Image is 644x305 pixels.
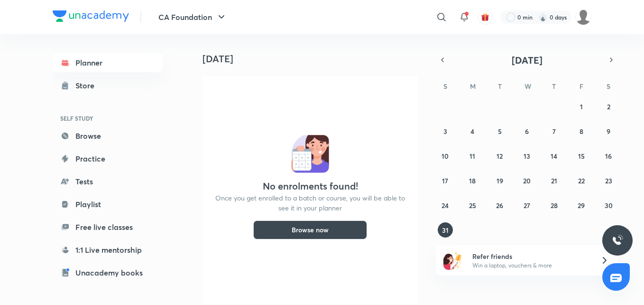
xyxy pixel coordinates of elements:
button: August 29, 2025 [574,198,589,213]
button: August 14, 2025 [546,148,561,163]
img: No events [291,135,329,173]
abbr: August 22, 2025 [578,176,585,185]
button: August 26, 2025 [492,198,507,213]
h4: [DATE] [202,53,425,65]
abbr: August 29, 2025 [578,201,585,210]
button: August 8, 2025 [574,124,589,139]
img: Tina kalita [575,9,591,25]
a: Free live classes [53,218,163,237]
h6: SELF STUDY [53,110,163,126]
a: Playlist [53,195,163,214]
abbr: August 21, 2025 [551,176,557,185]
abbr: August 23, 2025 [605,176,612,185]
button: August 10, 2025 [438,148,453,163]
abbr: August 17, 2025 [442,176,448,185]
a: 1:1 Live mentorship [53,240,163,259]
abbr: August 9, 2025 [607,127,610,136]
a: Tests [53,172,163,191]
button: August 28, 2025 [546,198,561,213]
abbr: August 18, 2025 [469,176,476,185]
abbr: August 30, 2025 [605,201,613,210]
button: August 3, 2025 [438,124,453,139]
abbr: Friday [580,82,583,91]
abbr: August 25, 2025 [469,201,476,210]
button: August 19, 2025 [492,173,507,188]
abbr: August 8, 2025 [580,127,583,136]
span: [DATE] [512,54,543,67]
button: Browse now [253,220,367,239]
abbr: Wednesday [524,82,531,91]
h4: No enrolments found! [263,181,358,192]
button: August 11, 2025 [465,148,480,163]
button: August 12, 2025 [492,148,507,163]
abbr: August 13, 2025 [524,152,530,161]
button: August 22, 2025 [574,173,589,188]
div: Store [75,80,100,91]
abbr: August 6, 2025 [525,127,529,136]
a: Planner [53,53,163,72]
button: August 9, 2025 [601,124,616,139]
abbr: August 12, 2025 [497,152,503,161]
button: August 6, 2025 [519,124,534,139]
button: August 27, 2025 [519,198,534,213]
abbr: August 26, 2025 [496,201,503,210]
button: August 2, 2025 [601,99,616,114]
h6: Refer friends [472,251,589,261]
abbr: August 2, 2025 [607,102,610,111]
img: ttu [612,235,623,246]
abbr: Saturday [607,82,610,91]
img: streak [538,12,548,22]
abbr: August 20, 2025 [523,176,531,185]
img: Company Logo [53,10,129,22]
button: August 4, 2025 [465,124,480,139]
abbr: August 15, 2025 [578,152,585,161]
button: August 17, 2025 [438,173,453,188]
abbr: August 31, 2025 [442,226,449,235]
button: August 1, 2025 [574,99,589,114]
abbr: August 27, 2025 [524,201,530,210]
abbr: August 16, 2025 [605,152,612,161]
abbr: August 10, 2025 [442,152,449,161]
button: August 30, 2025 [601,198,616,213]
p: Once you get enrolled to a batch or course, you will be able to see it in your planner [214,193,406,213]
abbr: August 28, 2025 [551,201,558,210]
img: avatar [481,13,489,21]
button: August 13, 2025 [519,148,534,163]
abbr: August 4, 2025 [470,127,474,136]
button: August 25, 2025 [465,198,480,213]
button: August 16, 2025 [601,148,616,163]
button: August 31, 2025 [438,222,453,238]
button: August 23, 2025 [601,173,616,188]
button: August 15, 2025 [574,148,589,163]
abbr: Sunday [443,82,447,91]
button: August 20, 2025 [519,173,534,188]
abbr: August 3, 2025 [443,127,447,136]
a: Company Logo [53,10,129,24]
button: August 7, 2025 [546,124,561,139]
abbr: Monday [470,82,476,91]
img: referral [443,251,462,270]
a: Unacademy books [53,263,163,282]
button: August 18, 2025 [465,173,480,188]
abbr: August 19, 2025 [497,176,503,185]
button: CA Foundation [153,8,233,27]
abbr: Tuesday [498,82,502,91]
abbr: August 14, 2025 [551,152,557,161]
button: August 5, 2025 [492,124,507,139]
abbr: Thursday [552,82,556,91]
abbr: August 11, 2025 [469,152,475,161]
button: August 21, 2025 [546,173,561,188]
p: Win a laptop, vouchers & more [472,261,589,270]
abbr: August 7, 2025 [552,127,556,136]
abbr: August 5, 2025 [498,127,502,136]
button: August 24, 2025 [438,198,453,213]
button: [DATE] [449,53,605,67]
a: Practice [53,149,163,168]
a: Store [53,76,163,95]
button: avatar [478,10,493,25]
abbr: August 1, 2025 [580,102,583,111]
abbr: August 24, 2025 [442,201,449,210]
a: Browse [53,126,163,145]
